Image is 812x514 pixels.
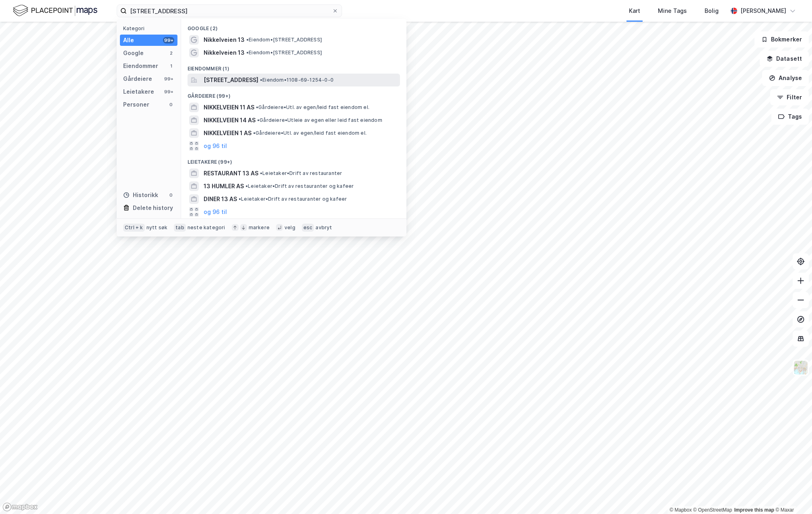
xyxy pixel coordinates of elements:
div: 99+ [163,88,174,95]
span: 13 HUMLER AS [204,181,244,191]
div: Leietakere [123,87,154,97]
span: Gårdeiere • Utl. av egen/leid fast eiendom el. [253,130,367,136]
span: RESTAURANT 13 AS [204,169,258,178]
button: Bokmerker [754,31,809,47]
div: 0 [168,192,174,198]
span: • [256,104,258,110]
div: 99+ [163,76,174,82]
div: avbryt [315,224,332,231]
span: • [246,49,249,56]
a: OpenStreetMap [693,507,732,513]
div: Leietakere (99+) [181,152,406,167]
div: Historikk [123,190,158,200]
iframe: Chat Widget [772,475,812,514]
span: • [260,170,262,176]
span: Leietaker • Drift av restauranter og kafeer [239,196,347,202]
span: NIKKELVEIEN 14 AS [204,115,256,125]
span: Eiendom • 1108-69-1254-0-0 [260,77,334,83]
button: Analyse [762,70,809,86]
div: Google [123,48,144,58]
button: Datasett [760,51,809,67]
span: Eiendom • [STREET_ADDRESS] [246,37,322,43]
span: • [239,196,241,202]
a: Mapbox homepage [2,502,38,512]
div: [PERSON_NAME] [740,6,786,16]
div: Kategori [123,25,177,31]
div: Ctrl + k [123,224,145,232]
div: 0 [168,101,174,108]
span: • [253,130,256,136]
div: Gårdeiere (99+) [181,86,406,101]
a: Improve this map [734,507,774,513]
div: 2 [168,50,174,56]
img: Z [793,360,808,375]
span: Eiendom • [STREET_ADDRESS] [246,49,322,56]
div: Mine Tags [658,6,687,16]
button: og 96 til [204,141,227,151]
div: Google (2) [181,19,406,33]
div: Bolig [705,6,719,16]
div: 99+ [163,37,174,43]
div: Eiendommer [123,61,158,71]
span: NIKKELVEIEN 1 AS [204,128,251,138]
span: • [257,117,260,123]
span: Nikkelveien 13 [204,35,245,45]
div: Alle [123,35,134,45]
a: Mapbox [670,507,692,513]
div: Personer [123,100,149,109]
button: Tags [771,109,809,125]
div: Delete history [133,203,173,213]
span: Gårdeiere • Utleie av egen eller leid fast eiendom [257,117,382,123]
span: Nikkelveien 13 [204,48,245,58]
span: • [245,183,248,189]
span: NIKKELVEIEN 11 AS [204,103,254,112]
div: neste kategori [188,224,225,231]
div: velg [284,224,295,231]
span: • [260,77,262,83]
div: nytt søk [146,224,168,231]
div: Eiendommer (1) [181,59,406,74]
span: [STREET_ADDRESS] [204,75,258,85]
button: og 96 til [204,207,227,217]
div: tab [174,224,186,232]
button: Filter [770,89,809,105]
span: • [246,37,249,43]
input: Søk på adresse, matrikkel, gårdeiere, leietakere eller personer [127,5,332,17]
span: DINER 13 AS [204,194,237,204]
img: logo.f888ab2527a4732fd821a326f86c7f29.svg [13,4,97,18]
div: 1 [168,63,174,69]
div: Gårdeiere [123,74,152,84]
div: Kart [629,6,640,16]
span: Leietaker • Drift av restauranter [260,170,342,177]
div: esc [302,224,314,232]
div: markere [249,224,270,231]
span: Gårdeiere • Utl. av egen/leid fast eiendom el. [256,104,369,111]
span: Leietaker • Drift av restauranter og kafeer [245,183,354,189]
